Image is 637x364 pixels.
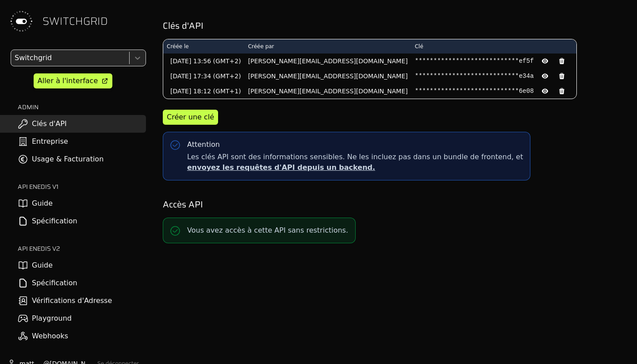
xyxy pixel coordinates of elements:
[163,39,245,54] th: Créée le
[163,84,245,99] td: [DATE] 18:12 (GMT+1)
[187,139,220,150] div: Attention
[163,69,245,84] td: [DATE] 17:34 (GMT+2)
[7,7,35,35] img: Switchgrid Logo
[167,112,214,123] div: Créer une clé
[245,54,411,69] td: [PERSON_NAME][EMAIL_ADDRESS][DOMAIN_NAME]
[163,54,245,69] td: [DATE] 13:56 (GMT+2)
[163,198,625,211] h2: Accès API
[187,225,348,236] p: Vous avez accès à cette API sans restrictions.
[187,152,523,173] span: Les clés API sont des informations sensibles. Ne les incluez pas dans un bundle de frontend, et
[245,69,411,84] td: [PERSON_NAME][EMAIL_ADDRESS][DOMAIN_NAME]
[34,73,112,88] a: Aller à l'interface
[18,182,146,191] h2: API ENEDIS v1
[245,39,411,54] th: Créée par
[18,103,146,111] h2: ADMIN
[18,244,146,253] h2: API ENEDIS v2
[163,19,625,32] h2: Clés d'API
[245,84,411,99] td: [PERSON_NAME][EMAIL_ADDRESS][DOMAIN_NAME]
[163,110,218,125] button: Créer une clé
[411,39,576,54] th: Clé
[187,162,523,173] p: envoyez les requêtes d'API depuis un backend.
[42,14,108,28] span: SWITCHGRID
[38,76,98,86] div: Aller à l'interface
